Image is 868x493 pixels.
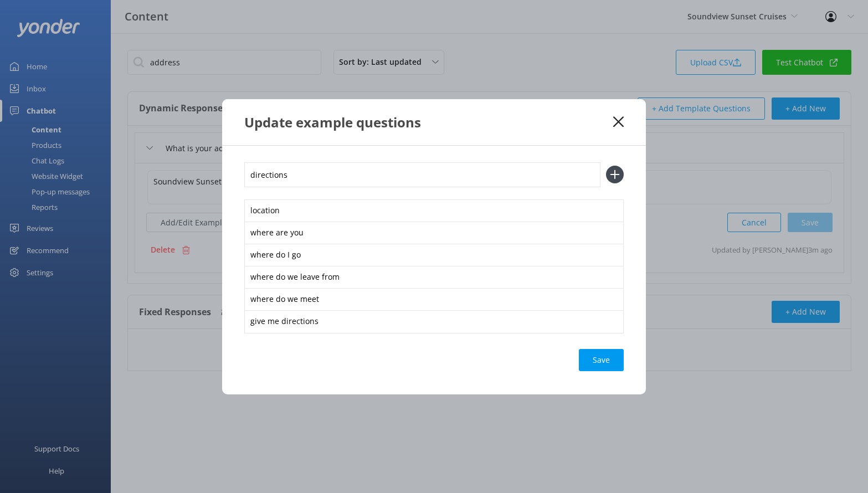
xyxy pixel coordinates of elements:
[244,113,613,131] div: Update example questions
[244,222,624,245] div: where are you
[244,244,624,267] div: where do I go
[244,288,624,311] div: where do we meet
[579,349,624,371] button: Save
[244,199,624,223] div: location
[244,310,624,333] div: give me directions
[613,116,624,127] button: Close
[244,162,600,187] input: Add customer expression
[244,266,624,289] div: where do we leave from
